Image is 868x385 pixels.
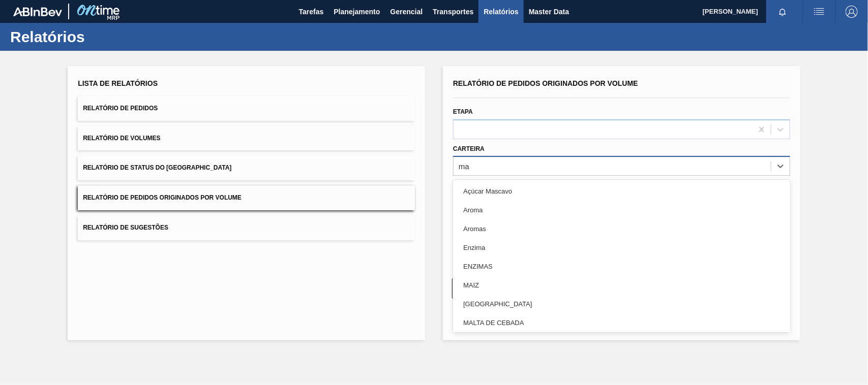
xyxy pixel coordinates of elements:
[83,224,168,231] span: Relatório de Sugestões
[78,215,415,240] button: Relatório de Sugestões
[453,276,790,295] div: MAIZ
[453,182,790,201] div: Açúcar Mascavo
[78,96,415,121] button: Relatório de Pedidos
[433,6,473,18] span: Transportes
[78,126,415,151] button: Relatório de Volumes
[13,7,62,16] img: TNhmsLtSVTkK8tSr43FrP2fwEKptu5GPRR3wAAAABJRU5ErkJggg==
[453,295,790,313] div: [GEOGRAPHIC_DATA]
[83,105,158,112] span: Relatório de Pedidos
[453,219,790,238] div: Aromas
[484,6,518,18] span: Relatórios
[334,6,380,18] span: Planejamento
[453,238,790,257] div: Enzima
[453,201,790,219] div: Aroma
[78,185,415,210] button: Relatório de Pedidos Originados por Volume
[813,6,825,18] img: userActions
[453,257,790,276] div: ENZIMAS
[766,5,799,19] button: Notificações
[453,108,473,115] label: Etapa
[391,6,423,18] span: Gerencial
[453,79,638,87] span: Relatório de Pedidos Originados por Volume
[83,135,160,142] span: Relatório de Volumes
[846,6,858,18] img: Logout
[453,145,485,152] label: Carteira
[78,79,158,87] span: Lista de Relatórios
[452,278,616,299] button: Limpar
[529,6,569,18] span: Master Data
[83,164,231,171] span: Relatório de Status do [GEOGRAPHIC_DATA]
[453,313,790,332] div: MALTA DE CEBADA
[78,155,415,180] button: Relatório de Status do [GEOGRAPHIC_DATA]
[10,31,191,43] h1: Relatórios
[299,6,324,18] span: Tarefas
[83,194,242,201] span: Relatório de Pedidos Originados por Volume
